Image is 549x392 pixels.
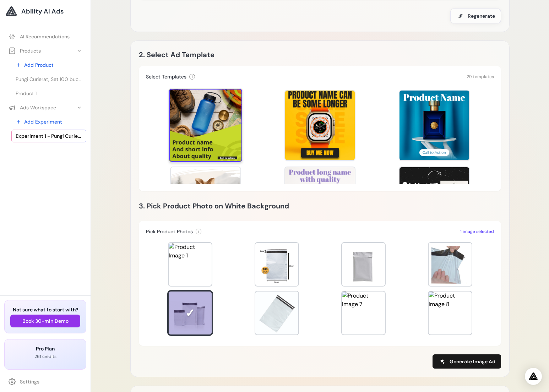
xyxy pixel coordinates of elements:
[139,200,501,212] h2: 3. Pick Product Photo on White Background
[4,44,86,57] button: Products
[468,12,495,20] span: Regenerate
[11,73,86,86] a: Pungi Curierat, Set 100 bucăți, 240x350+50mm, FB03
[10,345,80,352] h3: Pro Plan
[9,104,56,111] div: Ads Workspace
[4,30,86,43] a: AI Recommendations
[21,6,64,16] span: Ability AI Ads
[11,87,86,100] a: Product 1
[11,115,86,128] a: Add Experiment
[6,6,85,17] a: Ability AI Ads
[433,354,501,369] button: Generate Image Ad
[16,76,82,83] span: Pungi Curierat, Set 100 bucăți, 240x350+50mm, FB03
[16,132,82,140] span: Experiment 1 - Pungi Curierat, Set 100 bucăți, 240x350+50mm, FB03
[11,59,86,71] a: Add Product
[450,358,495,365] span: Generate Image Ad
[11,130,86,142] a: Experiment 1 - Pungi Curierat, Set 100 bucăți, 240x350+50mm, FB03
[460,229,494,234] span: 1 image selected
[4,375,86,388] a: Settings
[139,49,320,60] h2: 2. Select Ad Template
[467,74,494,80] span: 29 templates
[10,315,80,327] button: Book 30-min Demo
[525,368,542,385] div: Open Intercom Messenger
[192,74,193,80] span: i
[450,9,501,23] button: Regenerate
[146,228,193,235] h3: Pick Product Photos
[10,306,80,313] h3: Not sure what to start with?
[4,101,86,114] button: Ads Workspace
[10,354,80,359] p: 261 credits
[146,73,186,80] h3: Select Templates
[198,229,199,234] span: i
[16,90,37,97] span: Product 1
[9,47,41,54] div: Products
